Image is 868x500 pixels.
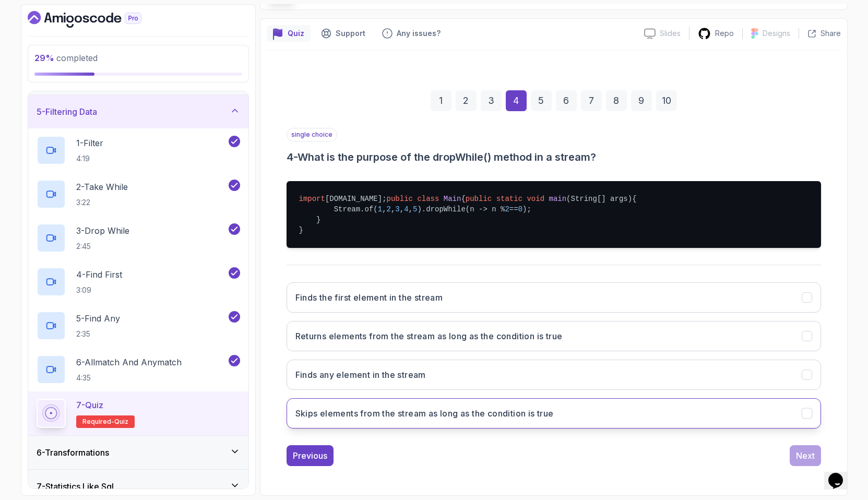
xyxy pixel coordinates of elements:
[287,398,821,428] button: Skips elements from the stream as long as the condition is true
[790,445,821,466] button: Next
[37,223,240,253] button: 3-Drop While2:45
[397,28,441,39] p: Any issues?
[404,205,408,213] span: 4
[287,128,337,141] p: single choice
[581,90,602,111] div: 7
[76,399,103,411] p: 7 - Quiz
[295,330,563,342] h3: Returns elements from the stream as long as the condition is true
[606,90,627,111] div: 8
[444,195,461,203] span: Main
[37,399,240,428] button: 7-QuizRequired-quiz
[37,105,97,118] h3: 5 - Filtering Data
[76,224,129,237] p: 3 - Drop While
[566,195,632,203] span: (String[] args)
[34,53,54,63] span: 29 %
[37,446,109,459] h3: 6 - Transformations
[378,205,382,213] span: 1
[518,205,522,213] span: 0
[28,11,165,28] a: Dashboard
[76,268,122,281] p: 4 - Find First
[37,311,240,340] button: 5-Find Any2:35
[799,28,841,39] button: Share
[496,195,522,203] span: static
[413,205,417,213] span: 5
[456,90,477,111] div: 2
[37,480,114,493] h3: 7 - Statistics Like Sql
[76,329,120,339] p: 2:35
[37,136,240,165] button: 1-Filter4:19
[417,195,439,203] span: class
[76,197,128,208] p: 3:22
[295,291,443,304] h3: Finds the first element in the stream
[395,205,399,213] span: 3
[689,27,742,40] a: Repo
[37,180,240,209] button: 2-Take While3:22
[431,90,451,111] div: 1
[336,28,365,39] p: Support
[37,355,240,384] button: 6-Allmatch And Anymatch4:35
[376,25,447,42] button: Feedback button
[531,90,552,111] div: 5
[287,282,821,313] button: Finds the first element in the stream
[76,137,103,149] p: 1 - Filter
[76,373,182,383] p: 4:35
[76,153,103,164] p: 4:19
[387,205,391,213] span: 2
[656,90,677,111] div: 10
[287,445,334,466] button: Previous
[315,25,372,42] button: Support button
[295,407,554,420] h3: Skips elements from the stream as long as the condition is true
[34,53,98,63] span: completed
[288,28,304,39] p: Quiz
[481,90,502,111] div: 3
[821,28,841,39] p: Share
[506,90,527,111] div: 4
[763,28,790,39] p: Designs
[527,195,544,203] span: void
[549,195,566,203] span: main
[37,267,240,296] button: 4-Find First3:09
[76,241,129,252] p: 2:45
[824,458,858,490] iframe: chat widget
[76,356,182,368] p: 6 - Allmatch And Anymatch
[114,418,128,426] span: quiz
[796,449,815,462] div: Next
[295,368,426,381] h3: Finds any element in the stream
[293,449,327,462] div: Previous
[505,205,509,213] span: 2
[267,25,311,42] button: quiz button
[466,195,492,203] span: public
[287,181,821,248] pre: [DOMAIN_NAME]; { { Stream.of( , , , , ).dropWhile(n -> n % == ); } }
[82,418,114,426] span: Required-
[631,90,652,111] div: 9
[660,28,681,39] p: Slides
[715,28,734,39] p: Repo
[76,181,128,193] p: 2 - Take While
[28,436,248,469] button: 6-Transformations
[556,90,577,111] div: 6
[76,312,120,325] p: 5 - Find Any
[287,360,821,390] button: Finds any element in the stream
[287,321,821,351] button: Returns elements from the stream as long as the condition is true
[287,150,821,164] h3: 4 - What is the purpose of the dropWhile() method in a stream?
[28,95,248,128] button: 5-Filtering Data
[76,285,122,295] p: 3:09
[299,195,325,203] span: import
[387,195,413,203] span: public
